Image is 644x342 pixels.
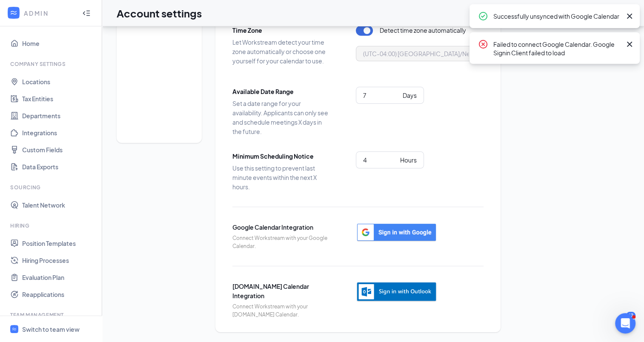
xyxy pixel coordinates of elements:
span: Time Zone [232,26,330,35]
span: Connect Workstream with your [DOMAIN_NAME] Calendar. [232,303,330,319]
div: Successfully unsynced with Google Calendar [493,11,621,21]
svg: WorkstreamLogo [9,9,18,17]
div: 62 [626,312,635,319]
a: Talent Network [22,197,95,214]
div: Sourcing [10,184,93,191]
span: Google Calendar Integration [232,222,330,232]
span: Let Workstream detect your time zone automatically or choose one yourself for your calendar to use. [232,37,330,66]
a: Evaluation Plan [22,269,95,286]
a: Integrations [22,124,95,141]
span: Detect time zone automatically [380,26,466,36]
a: Home [22,35,95,52]
a: Custom Fields [22,141,95,158]
svg: Cross [624,39,635,49]
svg: Cross [624,11,635,21]
a: Departments [22,107,95,124]
svg: Collapse [82,9,91,17]
a: Hiring Processes [22,252,95,269]
span: Available Date Range [232,87,330,96]
iframe: Intercom live chat [615,313,635,333]
div: Hiring [10,222,93,229]
span: Connect Workstream with your Google Calendar. [232,234,330,251]
div: Company Settings [10,60,93,68]
svg: WorkstreamLogo [11,326,17,332]
span: (UTC-04:00) [GEOGRAPHIC_DATA]/New_York - Eastern Time [363,47,532,60]
div: Hours [400,155,417,165]
div: Days [403,91,417,100]
svg: CrossCircle [478,39,488,49]
a: Tax Entities [22,90,95,107]
span: [DOMAIN_NAME] Calendar Integration [232,282,330,300]
div: ADMIN [24,9,74,17]
div: Switch to team view [22,325,80,333]
h1: Account settings [117,6,202,20]
a: Position Templates [22,235,95,252]
div: Failed to connect Google Calendar. Google Signin Client failed to load [493,39,621,57]
span: Use this setting to prevent last minute events within the next X hours. [232,163,330,191]
span: Minimum Scheduling Notice [232,151,330,161]
a: Data Exports [22,158,95,175]
a: Reapplications [22,286,95,303]
span: Set a date range for your availability. Applicants can only see and schedule meetings X days in t... [232,99,330,136]
svg: CheckmarkCircle [478,11,488,21]
a: Locations [22,73,95,90]
div: Team Management [10,311,93,319]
